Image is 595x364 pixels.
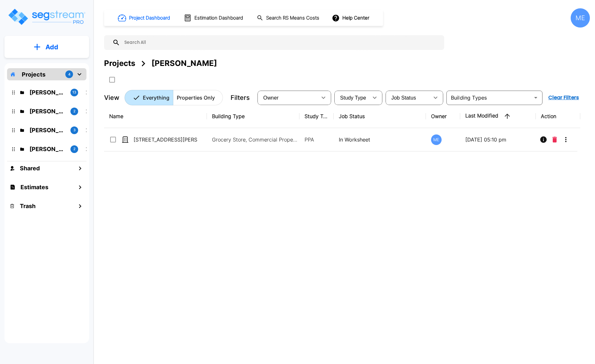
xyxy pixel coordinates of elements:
button: Info [537,133,550,146]
p: Projects [22,70,45,79]
h1: Shared [20,164,40,173]
p: Jon's Folder [29,126,65,134]
button: Delete [550,133,559,146]
input: Search All [120,35,441,50]
h1: Search RS Means Costs [266,14,319,22]
p: PPA [305,136,329,143]
div: Select [387,89,429,107]
button: Project Dashboard [115,11,174,25]
p: [DATE] 05:10 pm [465,136,530,143]
span: Study Type [340,95,366,101]
img: Logo [7,8,86,26]
div: ME [431,134,442,145]
p: Grocery Store, Commercial Property Site [212,136,298,143]
span: Owner [263,95,279,101]
th: Owner [426,105,460,128]
div: [PERSON_NAME] [151,58,217,69]
p: [STREET_ADDRESS][PERSON_NAME] [134,136,198,143]
h1: Estimation Dashboard [194,14,243,22]
p: Everything [143,94,169,101]
p: Add [45,42,58,52]
div: Select [259,89,317,107]
button: More-Options [559,133,572,146]
p: 3 [73,127,76,133]
p: Properties Only [177,94,215,101]
th: Building Type [207,105,299,128]
p: View [104,93,119,102]
button: Add [4,38,89,56]
button: Estimation Dashboard [181,11,247,25]
div: Select [336,89,368,107]
p: 2 [73,109,76,114]
div: Platform [125,90,223,105]
th: Last Modified [460,105,535,128]
input: Building Types [448,93,530,102]
p: 4 [68,72,70,77]
span: Job Status [391,95,416,101]
button: Open [531,93,540,102]
p: In Worksheet [339,136,421,143]
h1: Project Dashboard [129,14,170,22]
button: Everything [125,90,173,105]
button: Properties Only [173,90,223,105]
h1: Trash [20,202,36,210]
p: Karina's Folder [29,107,65,116]
p: 2 [73,146,76,152]
p: M.E. Folder [29,145,65,153]
th: Name [104,105,207,128]
button: SelectAll [106,73,118,86]
div: ME [571,8,590,28]
p: Kristina's Folder (Finalized Reports) [29,88,65,97]
h1: Estimates [20,183,48,191]
button: Search RS Means Costs [254,12,323,24]
p: Filters [231,93,250,102]
p: 13 [72,90,76,95]
div: Projects [104,58,135,69]
th: Study Type [299,105,334,128]
button: Clear Filters [546,91,582,104]
th: Action [536,105,580,128]
th: Job Status [334,105,426,128]
button: Help Center [330,12,372,24]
